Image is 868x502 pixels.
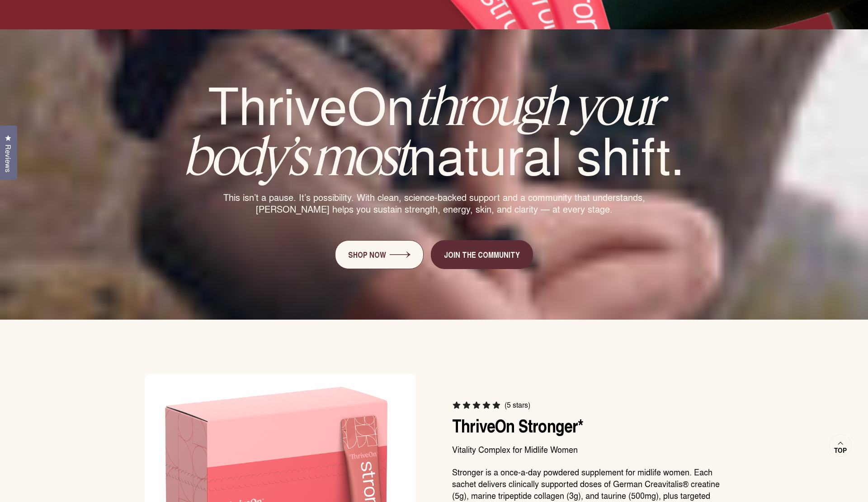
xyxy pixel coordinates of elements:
[2,144,14,172] span: Reviews
[452,413,584,439] span: ThriveOn Stronger*
[335,240,424,269] a: Shop Now
[184,74,660,188] em: through your body’s most
[163,80,705,181] h2: ThriveOn natural shift.
[431,240,533,269] a: Join the community
[217,191,651,215] p: This isn’t a pause. It’s possibility. With clean, science-backed support and a community that und...
[452,412,584,438] a: ThriveOn Stronger*
[452,443,723,455] p: Vitality Complex for Midlife Women
[505,400,530,409] span: (5 stars)
[834,446,847,455] span: Top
